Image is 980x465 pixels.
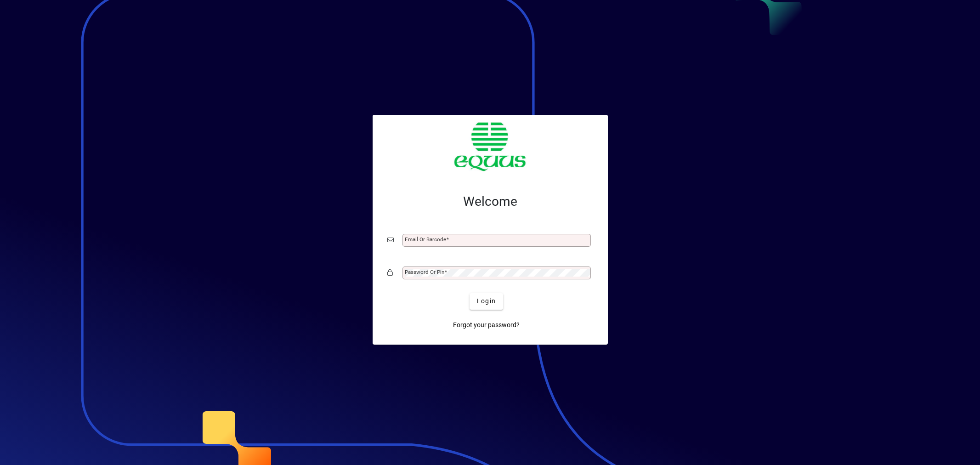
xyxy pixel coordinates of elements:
h2: Welcome [387,194,593,210]
button: Login [470,293,503,310]
a: Forgot your password? [449,317,523,334]
mat-label: Email or Barcode [405,236,446,243]
span: Login [477,296,496,306]
span: Forgot your password? [453,320,520,330]
mat-label: Password or Pin [405,269,444,275]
